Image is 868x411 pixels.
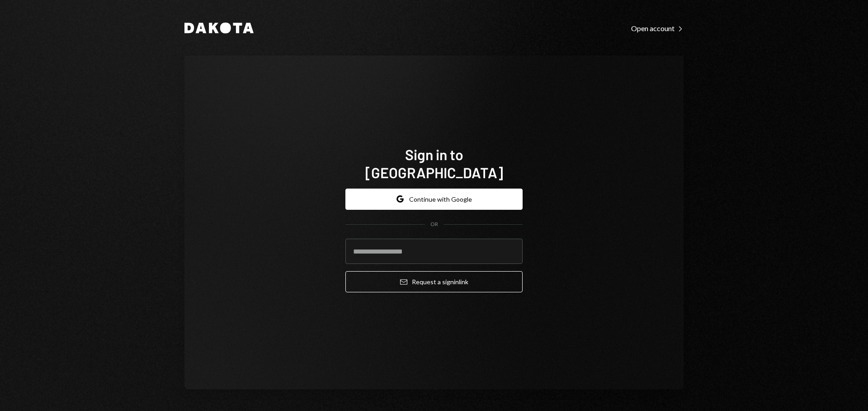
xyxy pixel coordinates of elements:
[430,221,438,228] div: OR
[345,189,523,210] button: Continue with Google
[345,145,523,181] h1: Sign in to [GEOGRAPHIC_DATA]
[631,24,684,33] div: Open account
[345,271,523,292] button: Request a signinlink
[631,23,684,33] a: Open account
